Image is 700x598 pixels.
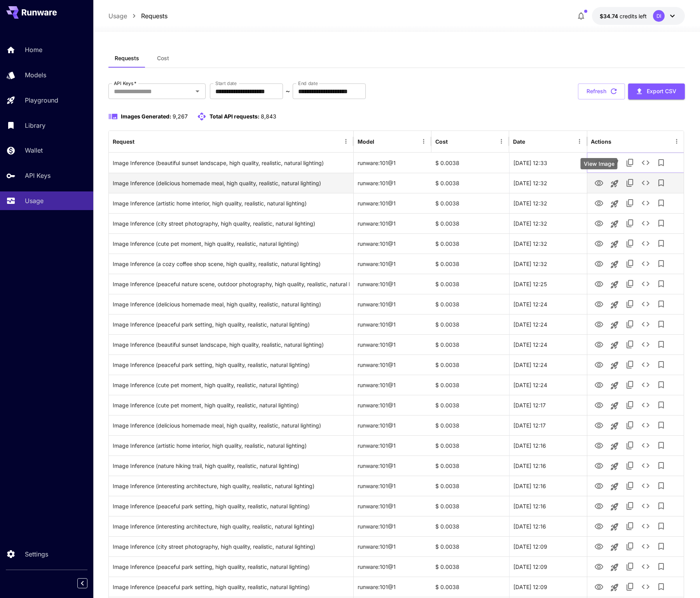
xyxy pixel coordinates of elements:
button: Add to library [653,397,669,413]
button: View Image [591,457,606,473]
div: runware:101@1 [354,233,431,254]
div: 28 Aug, 2025 12:32 [509,233,587,254]
button: Copy TaskUUID [622,438,637,453]
div: 28 Aug, 2025 12:25 [509,274,587,294]
button: Copy TaskUUID [622,175,637,191]
div: Click to copy prompt [113,395,349,415]
div: $ 0.0038 [431,375,509,395]
div: runware:101@1 [354,435,431,455]
button: View Image [591,417,606,433]
div: Click to copy prompt [113,375,349,395]
div: 28 Aug, 2025 12:24 [509,294,587,314]
div: Click to copy prompt [113,173,349,193]
div: Click to copy prompt [113,193,349,213]
div: $ 0.0038 [431,294,509,314]
div: runware:101@1 [354,476,431,496]
button: Add to library [653,579,669,595]
div: Model [358,138,374,145]
button: Launch in playground [606,378,622,393]
button: Add to library [653,236,669,251]
div: Click to copy prompt [113,355,349,375]
button: Launch in playground [606,438,622,454]
div: $ 0.0038 [431,415,509,435]
div: 28 Aug, 2025 12:16 [509,496,587,516]
div: $ 0.0038 [431,476,509,496]
div: runware:101@1 [354,213,431,233]
button: View Image [591,518,606,534]
button: Add to library [653,195,669,211]
button: Copy TaskUUID [622,518,637,534]
button: Open [192,86,203,97]
button: Refresh [578,83,625,99]
div: Request [113,138,134,145]
button: Copy TaskUUID [622,155,637,170]
div: 28 Aug, 2025 12:17 [509,395,587,415]
button: See details [637,539,653,554]
div: 28 Aug, 2025 12:16 [509,455,587,476]
button: See details [637,417,653,433]
button: Copy TaskUUID [622,478,637,494]
div: runware:101@1 [354,375,431,395]
button: See details [637,357,653,372]
div: 28 Aug, 2025 12:24 [509,314,587,334]
p: Home [25,45,42,54]
div: Click to copy prompt [113,516,349,536]
button: Launch in playground [606,156,622,171]
a: Usage [108,11,127,21]
button: Launch in playground [606,297,622,313]
button: Launch in playground [606,398,622,414]
div: $ 0.0038 [431,435,509,455]
p: API Keys [25,171,51,180]
button: Launch in playground [606,277,622,292]
div: Click to copy prompt [113,234,349,254]
button: View Image [591,397,606,413]
button: See details [637,478,653,494]
button: View Image [591,256,606,271]
button: Copy TaskUUID [622,316,637,332]
div: runware:101@1 [354,556,431,577]
p: Models [25,70,46,80]
div: Click to copy prompt [113,254,349,274]
div: $ 0.0038 [431,395,509,415]
span: Requests [115,55,139,62]
button: Copy TaskUUID [622,236,637,251]
button: Launch in playground [606,317,622,333]
div: $34.74056 [600,12,647,20]
div: $ 0.0038 [431,193,509,213]
span: Total API requests: [209,113,260,120]
div: Click to copy prompt [113,436,349,455]
div: runware:101@1 [354,173,431,193]
div: runware:101@1 [354,294,431,314]
button: Add to library [653,518,669,534]
button: View Image [591,155,606,170]
div: DI [653,10,665,22]
button: Copy TaskUUID [622,195,637,211]
div: Click to copy prompt [113,557,349,577]
button: Collapse sidebar [77,578,87,588]
button: Add to library [653,498,669,514]
button: View Image [591,356,606,372]
button: Add to library [653,175,669,191]
div: 28 Aug, 2025 12:24 [509,355,587,375]
p: Wallet [25,146,43,155]
button: See details [637,216,653,231]
button: View Image [591,316,606,332]
button: Launch in playground [606,580,622,595]
button: Launch in playground [606,499,622,515]
button: See details [637,377,653,393]
div: $ 0.0038 [431,556,509,577]
button: View Image [591,558,606,574]
div: $ 0.0038 [431,355,509,375]
div: runware:101@1 [354,516,431,536]
div: Click to copy prompt [113,577,349,597]
div: 28 Aug, 2025 12:24 [509,334,587,355]
button: View Image [591,215,606,231]
button: Add to library [653,539,669,554]
button: Launch in playground [606,257,622,272]
div: $ 0.0038 [431,455,509,476]
p: ~ [286,87,290,96]
button: View Image [591,296,606,312]
div: 28 Aug, 2025 12:16 [509,516,587,536]
div: $ 0.0038 [431,334,509,355]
